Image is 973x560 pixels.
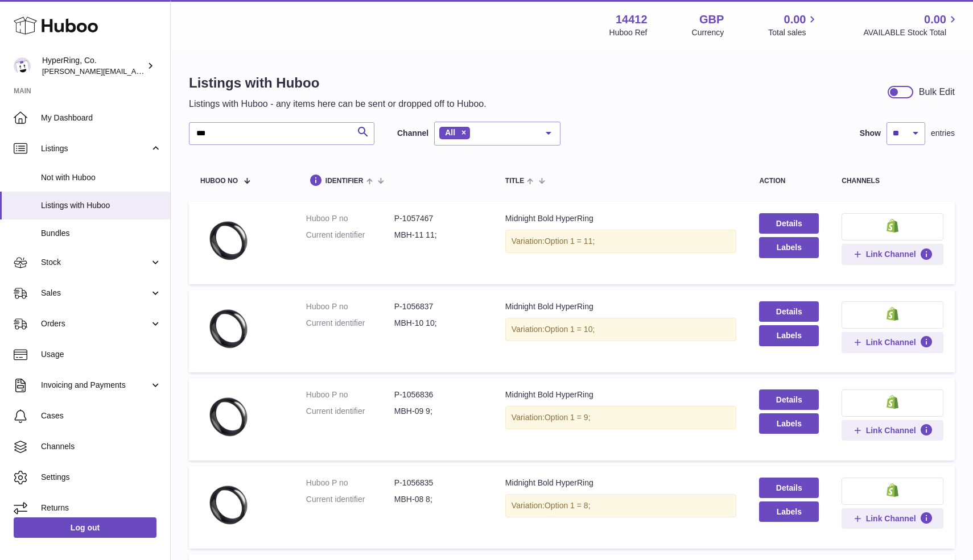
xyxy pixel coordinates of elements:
dt: Huboo P no [306,301,394,312]
strong: GBP [699,12,724,27]
label: Show [860,128,881,139]
button: Link Channel [842,332,943,352]
span: Link Channel [866,337,916,347]
div: HyperRing, Co. [42,55,145,77]
span: AVAILABLE Stock Total [863,27,959,38]
div: channels [842,177,943,185]
button: Link Channel [842,244,943,264]
div: Variation: [505,318,737,341]
span: entries [931,128,955,139]
div: action [759,177,819,185]
div: Midnight Bold HyperRing [505,301,737,312]
img: Midnight Bold HyperRing [200,478,257,534]
a: Log out [14,517,156,538]
span: Cases [41,410,162,421]
button: Link Channel [842,420,943,441]
img: Midnight Bold HyperRing [200,213,257,270]
span: Option 1 = 8; [545,501,591,510]
dd: P-1056837 [394,301,483,312]
button: Labels [759,237,819,258]
span: Option 1 = 10; [545,325,595,334]
dt: Current identifier [306,318,394,329]
div: Midnight Bold HyperRing [505,478,737,488]
span: [PERSON_NAME][EMAIL_ADDRESS][DOMAIN_NAME] [42,67,228,76]
dt: Current identifier [306,230,394,240]
span: All [445,128,455,137]
span: Orders [41,318,150,329]
img: shopify-small.png [887,483,898,497]
button: Link Channel [842,508,943,529]
dt: Current identifier [306,406,394,417]
a: Details [759,389,819,410]
dd: P-1057467 [394,213,483,224]
img: shopify-small.png [887,395,898,409]
dd: P-1056836 [394,389,483,400]
span: Option 1 = 11; [545,237,595,246]
span: Huboo no [200,177,238,185]
span: Sales [41,288,150,298]
span: Not with Huboo [41,172,162,183]
span: My Dashboard [41,113,162,123]
span: Total sales [768,27,819,38]
span: 0.00 [784,12,806,27]
p: Listings with Huboo - any items here can be sent or dropped off to Huboo. [189,98,486,110]
div: Variation: [505,230,737,253]
dt: Current identifier [306,494,394,505]
dd: MBH-09 9; [394,406,483,417]
span: 0.00 [924,12,946,27]
span: Link Channel [866,425,916,435]
img: Midnight Bold HyperRing [200,301,257,358]
button: Labels [759,325,819,346]
dd: MBH-11 11; [394,230,483,240]
a: 0.00 Total sales [768,12,819,38]
dd: MBH-08 8; [394,494,483,505]
img: yoonil.choi@hyperring.co [14,57,31,74]
label: Channel [397,128,428,139]
span: Listings [41,143,150,154]
a: Details [759,478,819,498]
span: Channels [41,441,162,452]
a: 0.00 AVAILABLE Stock Total [863,12,959,38]
span: Invoicing and Payments [41,380,150,391]
img: shopify-small.png [887,307,898,321]
span: Returns [41,503,162,513]
strong: 14412 [616,12,648,27]
span: Link Channel [866,513,916,524]
div: Midnight Bold HyperRing [505,213,737,224]
dt: Huboo P no [306,478,394,488]
dt: Huboo P no [306,213,394,224]
img: shopify-small.png [887,219,898,233]
span: Stock [41,257,150,268]
a: Details [759,213,819,234]
span: Option 1 = 9; [545,413,591,422]
div: Currency [692,27,724,38]
span: Usage [41,349,162,360]
dt: Huboo P no [306,389,394,400]
button: Labels [759,413,819,434]
dd: MBH-10 10; [394,318,483,329]
span: Bundles [41,228,162,239]
span: Settings [41,472,162,483]
img: Midnight Bold HyperRing [200,389,257,446]
span: title [505,177,524,185]
div: Midnight Bold HyperRing [505,389,737,400]
button: Labels [759,501,819,522]
span: identifier [325,177,364,185]
div: Variation: [505,494,737,517]
dd: P-1056835 [394,478,483,488]
h1: Listings with Huboo [189,74,486,92]
div: Bulk Edit [919,86,955,98]
div: Huboo Ref [609,27,648,38]
span: Link Channel [866,249,916,259]
a: Details [759,301,819,322]
div: Variation: [505,406,737,429]
span: Listings with Huboo [41,200,162,211]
